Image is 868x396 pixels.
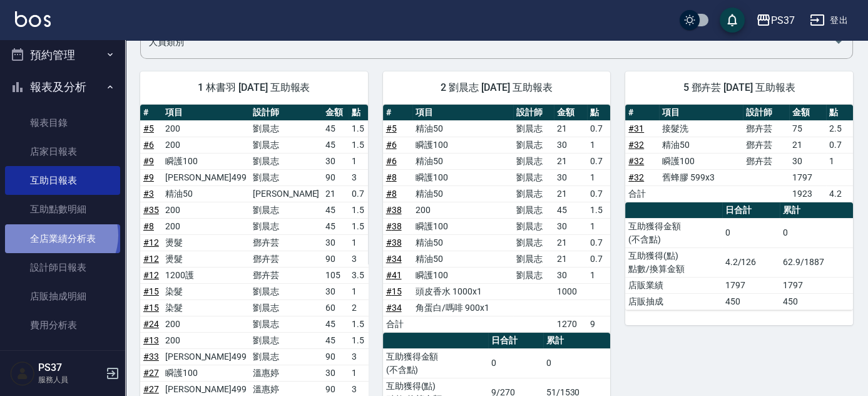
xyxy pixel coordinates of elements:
td: 45 [322,332,349,348]
td: 9 [587,316,611,332]
td: 頭皮香水 1000x1 [412,283,513,300]
a: #38 [386,205,402,215]
td: 21 [554,153,587,169]
td: 精油50 [659,137,742,153]
th: 累計 [543,333,611,349]
a: #6 [386,156,397,166]
th: # [140,105,162,121]
td: 鄧卉芸 [743,120,789,137]
a: #15 [143,303,159,313]
td: 精油50 [412,251,513,267]
td: 劉晨志 [513,218,554,234]
td: 0.7 [349,185,372,202]
td: 鄧卉芸 [743,153,789,169]
td: 劉晨志 [250,283,322,300]
td: 200 [162,120,250,137]
th: 累計 [780,202,853,219]
th: 點 [587,105,611,121]
td: 0 [488,348,543,378]
td: 角蛋白/嗎啡 900x1 [412,300,513,316]
td: 30 [554,169,587,185]
a: #35 [143,205,159,215]
td: 30 [322,153,349,169]
a: #9 [143,172,154,182]
span: 2 劉晨志 [DATE] 互助報表 [398,81,596,94]
td: 瞬護100 [412,137,513,153]
td: 0.7 [587,234,611,251]
a: #41 [386,270,402,280]
td: 0 [780,218,853,247]
td: 1 [826,153,853,169]
td: 劉晨志 [250,300,322,316]
td: 精油50 [162,185,250,202]
td: 瞬護100 [412,267,513,283]
td: 45 [322,202,349,218]
td: 0.7 [587,153,611,169]
td: 1 [587,137,611,153]
th: 設計師 [513,105,554,121]
a: #27 [143,384,159,394]
a: 設計師日報表 [5,253,120,282]
td: 互助獲得金額 (不含點) [625,218,722,247]
td: 30 [554,267,587,283]
a: 報表目錄 [5,108,120,137]
td: 105 [322,267,349,283]
td: 劉晨志 [250,348,322,365]
th: 日合計 [488,333,543,349]
td: 店販抽成 [625,293,722,310]
td: 1 [587,218,611,234]
button: 報表及分析 [5,71,120,103]
a: #9 [143,156,154,166]
a: 費用分析表 [5,311,120,340]
td: 30 [554,218,587,234]
td: 精油50 [412,234,513,251]
td: 1923 [789,185,827,202]
button: PS37 [751,8,800,33]
th: 點 [349,105,372,121]
th: 設計師 [250,105,322,121]
td: 劉晨志 [250,218,322,234]
td: 劉晨志 [250,153,322,169]
td: 3.5 [349,267,372,283]
td: 45 [322,137,349,153]
td: 劉晨志 [513,153,554,169]
button: 客戶管理 [5,345,120,378]
td: 鄧卉芸 [250,267,322,283]
td: 瞬護100 [659,153,742,169]
td: 1.5 [349,218,372,234]
a: #12 [143,237,159,247]
td: 45 [322,120,349,137]
td: 劉晨志 [250,202,322,218]
td: 1200護 [162,267,250,283]
td: 舊蜂膠 599x3 [659,169,742,185]
td: 劉晨志 [513,120,554,137]
td: 1.5 [349,202,372,218]
th: 設計師 [743,105,789,121]
a: #6 [386,140,397,150]
a: #15 [386,286,402,296]
td: 45 [322,316,349,332]
a: 店販抽成明細 [5,282,120,311]
td: 1 [587,169,611,185]
td: 1 [349,153,372,169]
td: 劉晨志 [250,120,322,137]
td: 精油50 [412,153,513,169]
td: 200 [162,218,250,234]
td: 3 [349,169,372,185]
th: 金額 [789,105,827,121]
td: 接髮洗 [659,120,742,137]
td: 1.5 [349,332,372,348]
td: 1 [349,365,372,381]
td: 21 [554,120,587,137]
td: 0 [722,218,780,247]
a: 店家日報表 [5,137,120,166]
td: 1.5 [349,316,372,332]
td: 染髮 [162,283,250,300]
td: 30 [789,153,827,169]
td: 劉晨志 [513,251,554,267]
th: 金額 [322,105,349,121]
td: 21 [554,185,587,202]
td: [PERSON_NAME] [250,185,322,202]
td: 2 [349,300,372,316]
td: 劉晨志 [513,169,554,185]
